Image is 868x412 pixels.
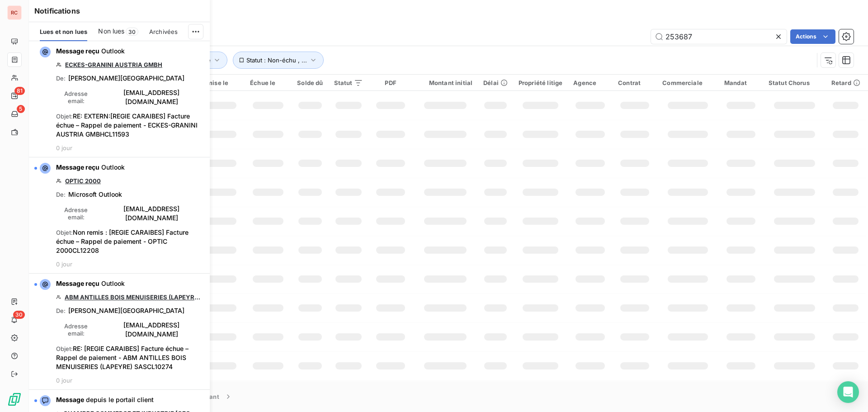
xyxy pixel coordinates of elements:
[56,345,189,370] span: RE: [REGIE CARAIBES] Facture échue – Rappel de paiement - ABM ANTILLES BOIS MENUISERIES (LAPEYRE)...
[56,307,66,314] span: De :
[40,28,87,35] span: Lues et non lues
[56,163,99,171] span: Message reçu
[101,279,125,287] span: Outlook
[56,47,99,55] span: Message reçu
[56,396,84,403] span: Message
[56,75,66,82] span: De :
[246,57,307,64] span: Statut : Non-échu , ...
[99,321,204,339] span: [EMAIL_ADDRESS][DOMAIN_NAME]
[185,387,244,406] button: Suivant
[56,377,72,384] span: 0 jour
[65,177,101,185] a: OPTIC 2000
[56,228,189,254] span: Non remis : [REGIE CARAIBES] Facture échue – Rappel de paiement - OPTIC 2000CL12208
[418,79,472,86] div: Montant initial
[250,79,286,86] div: Échue le
[769,79,821,86] div: Statut Chorus
[149,28,178,35] span: Archivées
[14,87,25,95] span: 81
[519,79,562,86] div: Propriété litige
[29,274,210,390] button: Message reçu OutlookABM ANTILLES BOIS MENUISERIES (LAPEYRE) SASDe:[PERSON_NAME][GEOGRAPHIC_DATA]A...
[837,381,859,403] div: Open Intercom Messenger
[99,204,204,223] span: [EMAIL_ADDRESS][DOMAIN_NAME]
[29,41,210,157] button: Message reçu OutlookECKES-GRANINI AUSTRIA GMBHDe:[PERSON_NAME][GEOGRAPHIC_DATA]Adresse email:[EMA...
[29,157,210,274] button: Message reçu OutlookOPTIC 2000De:Microsoft OutlookAdresse email:[EMAIL_ADDRESS][DOMAIN_NAME]Objet...
[618,79,651,86] div: Contrat
[101,163,125,171] span: Outlook
[790,29,835,44] button: Actions
[56,112,198,138] span: RE: EXTERN:[REGIE CARAIBES] Facture échue – Rappel de paiement - ECKES-GRANINI AUSTRIA GMBHCL11593
[56,206,96,221] span: Adresse email :
[13,311,25,319] span: 30
[65,294,201,301] a: ABM ANTILLES BOIS MENUISERIES (LAPEYRE) SAS
[56,279,99,287] span: Message reçu
[334,79,363,86] div: Statut
[374,79,407,86] div: PDF
[101,47,125,55] span: Outlook
[483,79,508,86] div: Délai
[68,306,184,315] span: [PERSON_NAME][GEOGRAPHIC_DATA]
[724,79,758,86] div: Mandat
[56,113,73,120] span: Objet :
[831,79,860,86] div: Retard
[126,28,138,36] span: 30
[99,88,204,106] span: [EMAIL_ADDRESS][DOMAIN_NAME]
[203,79,239,86] div: Émise le
[56,90,96,104] span: Adresse email :
[68,74,184,83] span: [PERSON_NAME][GEOGRAPHIC_DATA]
[56,229,73,236] span: Objet :
[662,79,713,86] div: Commerciale
[17,105,25,113] span: 5
[56,191,66,198] span: De :
[56,395,154,404] span: depuis le portail client
[56,260,72,268] span: 0 jour
[7,392,22,407] img: Logo LeanPay
[651,29,787,44] input: Rechercher
[573,79,607,86] div: Agence
[34,5,204,16] h6: Notifications
[98,27,124,36] span: Non lues
[65,61,162,68] a: ECKES-GRANINI AUSTRIA GMBH
[56,322,96,337] span: Adresse email :
[56,345,73,352] span: Objet :
[233,52,324,69] button: Statut : Non-échu , ...
[56,144,72,152] span: 0 jour
[7,5,22,20] div: RC
[68,190,122,199] span: Microsoft Outlook
[297,79,323,86] div: Solde dû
